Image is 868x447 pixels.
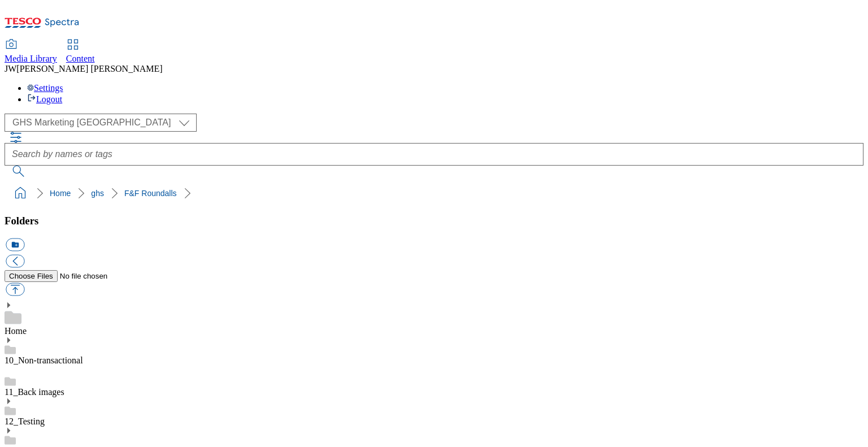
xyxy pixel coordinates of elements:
a: home [11,184,29,202]
a: Media Library [5,40,57,64]
span: Media Library [5,54,57,63]
nav: breadcrumb [5,183,863,204]
span: JW [5,64,16,73]
span: [PERSON_NAME] [PERSON_NAME] [16,64,162,73]
a: Content [66,40,95,64]
a: 10_Non-transactional [5,355,83,365]
a: ghs [91,189,104,198]
h3: Folders [5,215,863,227]
a: 11_Back images [5,387,64,397]
span: Content [66,54,95,63]
a: Settings [27,83,63,93]
a: F&F Roundalls [124,189,177,198]
input: Search by names or tags [5,143,863,166]
a: Logout [27,94,62,104]
a: Home [50,189,71,198]
a: 12_Testing [5,416,45,426]
a: Home [5,326,27,336]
